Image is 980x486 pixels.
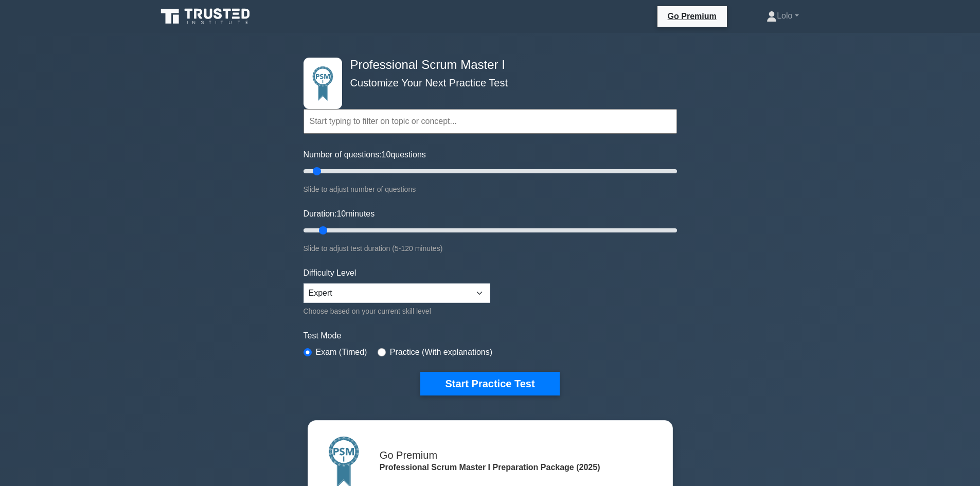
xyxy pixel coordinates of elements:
span: 10 [382,150,391,159]
a: Go Premium [662,10,723,23]
div: Slide to adjust number of questions [304,183,677,195]
button: Start Practice Test [420,372,559,395]
label: Test Mode [304,330,677,342]
label: Difficulty Level [304,267,357,279]
input: Start typing to filter on topic or concept... [304,109,677,134]
span: 10 [336,209,346,218]
div: Slide to adjust test duration (5-120 minutes) [304,242,677,255]
a: Lolo [742,6,823,26]
label: Exam (Timed) [316,346,367,358]
h4: Professional Scrum Master I [346,58,627,73]
label: Duration: minutes [304,208,375,220]
label: Number of questions: questions [304,149,426,161]
div: Choose based on your current skill level [304,305,490,317]
label: Practice (With explanations) [390,346,492,358]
